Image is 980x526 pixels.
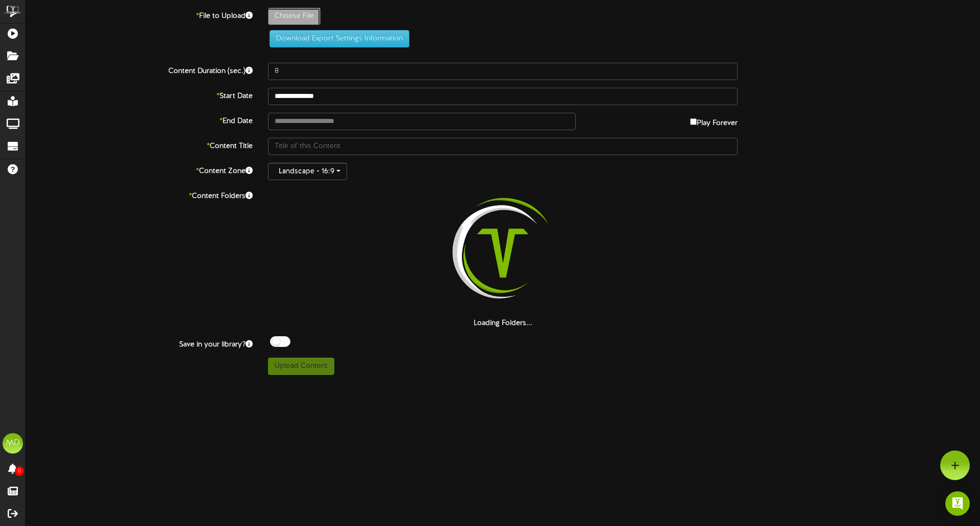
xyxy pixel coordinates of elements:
[18,138,260,152] label: Content Title
[3,433,23,454] div: MD
[15,466,24,476] span: 0
[268,138,738,155] input: Title of this Content
[268,358,334,375] button: Upload Content
[18,113,260,127] label: End Date
[690,118,697,125] input: Play Forever
[945,491,970,516] div: Open Intercom Messenger
[268,163,347,180] button: Landscape - 16:9
[474,319,532,327] strong: Loading Folders...
[18,8,260,21] label: File to Upload
[437,188,568,318] img: loading-spinner-2.png
[18,336,260,350] label: Save in your library?
[18,63,260,77] label: Content Duration (sec.)
[18,88,260,102] label: Start Date
[264,35,409,42] a: Download Export Settings Information
[269,30,409,47] button: Download Export Settings Information
[690,113,738,129] label: Play Forever
[18,163,260,177] label: Content Zone
[18,188,260,202] label: Content Folders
